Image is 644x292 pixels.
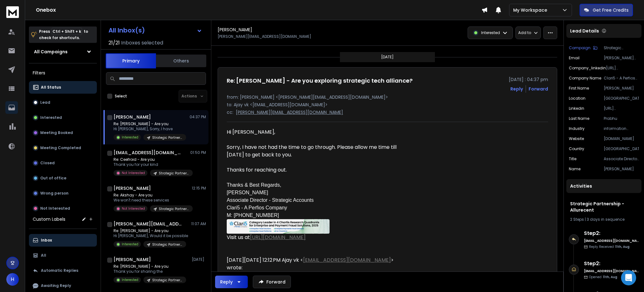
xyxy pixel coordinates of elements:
p: Re: [PERSON_NAME] - Are you [114,264,186,269]
div: [DATE][DATE] 12:12 PM Ajay vk < > wrote: [227,256,410,272]
span: 11th, Aug [603,275,617,279]
p: Re: Ceefroid - Are you [114,157,189,162]
button: All [29,249,97,262]
h1: [PERSON_NAME][EMAIL_ADDRESS][DOMAIN_NAME] [114,221,183,227]
button: All Status [29,81,97,94]
p: Strategic Partnership - Allurecent [152,135,182,140]
p: Strategic Partnership - Allurecent [152,278,182,283]
p: [PERSON_NAME][EMAIL_ADDRESS][DOMAIN_NAME] [604,55,639,61]
button: Others [156,54,206,68]
p: to: Ajay vk <[EMAIL_ADDRESS][DOMAIN_NAME]> [227,102,548,108]
p: Email [569,55,580,61]
div: Thanks for reaching out. [227,166,410,174]
p: 11:07 AM [191,221,206,226]
p: Associate Director - Strategic Accounts [604,156,639,161]
h1: Onebox [36,6,481,14]
h1: All Inbox(s) [108,27,145,33]
p: Add to [518,30,531,35]
span: 3 days in sequence [587,217,625,222]
p: [URL][DOMAIN_NAME] [606,66,639,71]
p: Out of office [40,176,66,181]
p: website [569,136,584,141]
p: We won't need these services [114,198,189,203]
button: H [6,273,19,286]
p: [PERSON_NAME][EMAIL_ADDRESS][DOMAIN_NAME] [236,109,343,115]
p: company_linkedin [569,66,606,71]
a: [EMAIL_ADDRESS][DOMAIN_NAME] [303,256,391,264]
p: Interested [122,277,138,282]
button: Primary [106,53,156,68]
h1: Strategic Partnership - Allurecent [570,201,638,213]
p: Interested [122,242,138,247]
p: Re: [PERSON_NAME] - Are you [114,228,188,233]
p: 04:37 PM [190,114,206,120]
button: Awaiting Reply [29,279,97,292]
p: information technology & services [604,126,639,131]
span: 11th, Aug [615,244,630,249]
div: Forward [529,86,548,92]
div: Reply [220,279,233,285]
p: Strategic Partnership - Allurecent [159,171,189,176]
h1: [PERSON_NAME] [218,26,252,33]
p: [GEOGRAPHIC_DATA] [604,96,639,101]
p: [PERSON_NAME][EMAIL_ADDRESS][DOMAIN_NAME] [218,34,311,39]
div: Hi [PERSON_NAME], [227,128,410,136]
span: Visit us at [227,234,250,241]
p: [URL][DOMAIN_NAME] [604,106,639,111]
p: Lead Details [570,28,599,34]
p: Meeting Booked [40,130,73,135]
p: Reply Received [589,244,630,249]
p: Thank you for sharing the [114,269,186,274]
p: Thank you for your kind [114,162,189,167]
button: Out of office [29,172,97,184]
p: [DATE] : 04:37 pm [509,76,548,83]
p: Automatic Replies [41,268,78,273]
p: All Status [41,85,61,90]
p: cc: [227,109,233,115]
p: Re: [PERSON_NAME] - Are you [114,121,186,126]
h1: All Campaigns [34,49,68,55]
p: Campaign [569,45,591,50]
p: Strategic Partnership - Allurecent [604,45,639,50]
h1: [PERSON_NAME] [114,256,151,263]
p: [PERSON_NAME] [604,86,639,91]
h3: Filters [29,68,97,77]
p: industry [569,126,585,131]
p: Clari5 - A Perfios Company [604,76,639,81]
a: [URL][DOMAIN_NAME] [250,234,306,241]
p: Inbox [41,238,52,243]
p: Press to check for shortcuts. [39,28,88,41]
button: Reply [215,276,248,288]
img: Email_Signature_V26.png [227,219,330,234]
button: Forward [253,276,291,288]
button: Meeting Booked [29,126,97,139]
p: My Workspace [513,7,550,13]
div: Sorry, I have not had the time to go through. Please allow me time till [DATE] to get back to you. [227,143,410,159]
span: Clari5 - A Perfios Company [227,205,287,210]
h6: [EMAIL_ADDRESS][DOMAIN_NAME] [584,269,639,273]
button: Get Free Credits [580,4,633,16]
p: Closed [40,161,55,166]
p: Company Name [569,76,601,81]
span: [PERSON_NAME] [227,190,268,195]
p: Meeting Completed [40,145,81,150]
button: Inbox [29,234,97,247]
p: [DATE] [192,257,206,262]
p: Opened [589,275,617,279]
p: title [569,156,576,161]
div: Activities [566,179,641,193]
h6: Step 2 : [584,260,639,267]
p: Awaiting Reply [41,283,71,288]
button: All Inbox(s) [103,24,207,37]
p: Wrong person [40,191,69,196]
button: Reply [510,86,523,92]
h6: Step 2 : [584,230,639,237]
h1: [EMAIL_ADDRESS][DOMAIN_NAME] [114,149,183,156]
span: Thanks & Best Regards, [227,182,281,188]
button: All Campaigns [29,45,97,58]
p: name [569,166,580,172]
p: Interested [40,115,62,120]
h3: Custom Labels [33,216,65,222]
h6: [EMAIL_ADDRESS][DOMAIN_NAME] [584,238,639,243]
